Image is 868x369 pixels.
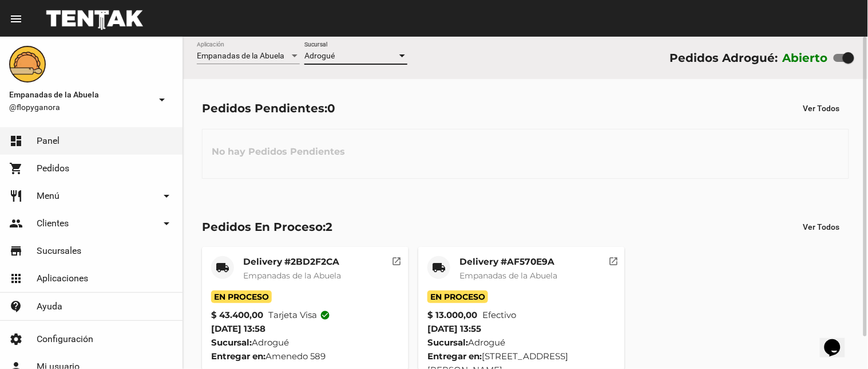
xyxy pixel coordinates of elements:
[211,291,272,303] span: En Proceso
[155,93,169,107] mat-icon: arrow_drop_down
[9,189,23,203] mat-icon: restaurant
[197,51,284,60] span: Empanadas de la Abuela
[9,101,150,113] span: @flopyganora
[211,351,265,362] strong: Entregar en:
[482,308,516,322] span: Efectivo
[9,217,23,230] mat-icon: people
[37,301,62,312] span: Ayuda
[459,270,557,281] span: Empanadas de la Abuela
[211,336,399,350] div: Adrogué
[803,104,840,113] span: Ver Todos
[243,270,341,281] span: Empanadas de la Abuela
[9,134,23,148] mat-icon: dashboard
[202,218,332,236] div: Pedidos En Proceso:
[783,49,829,67] label: Abierto
[268,308,331,322] span: Tarjeta visa
[392,254,402,265] mat-icon: open_in_new
[9,88,150,101] span: Empanadas de la Abuela
[427,336,616,350] div: Adrogué
[327,101,335,115] span: 0
[160,217,173,230] mat-icon: arrow_drop_down
[37,218,69,229] span: Clientes
[203,135,354,169] h3: No hay Pedidos Pendientes
[820,323,857,358] iframe: chat widget
[427,323,481,334] span: [DATE] 13:55
[37,245,81,257] span: Sucursales
[427,351,482,362] strong: Entregar en:
[427,291,488,303] span: En Proceso
[202,99,335,117] div: Pedidos Pendientes:
[9,244,23,258] mat-icon: store
[9,300,23,313] mat-icon: contact_support
[211,308,263,322] strong: $ 43.400,00
[459,256,557,268] mat-card-title: Delivery #AF570E9A
[427,308,477,322] strong: $ 13.000,00
[427,337,468,348] strong: Sucursal:
[37,273,88,284] span: Aplicaciones
[9,46,46,83] img: f0136945-ed32-4f7c-91e3-a375bc4bb2c5.png
[37,135,60,147] span: Panel
[669,49,778,67] div: Pedidos Adrogué:
[243,256,341,268] mat-card-title: Delivery #2BD2F2CA
[9,12,23,26] mat-icon: menu
[37,190,60,202] span: Menú
[211,350,399,363] div: Amenedo 589
[320,310,331,320] mat-icon: check_circle
[216,261,229,274] mat-icon: local_shipping
[794,98,849,119] button: Ver Todos
[432,261,446,274] mat-icon: local_shipping
[37,333,93,345] span: Configuración
[9,272,23,285] mat-icon: apps
[803,222,840,231] span: Ver Todos
[326,220,332,234] span: 2
[9,162,23,175] mat-icon: shopping_cart
[304,51,335,60] span: Adrogué
[211,337,252,348] strong: Sucursal:
[794,217,849,237] button: Ver Todos
[211,323,265,334] span: [DATE] 13:58
[608,254,619,265] mat-icon: open_in_new
[37,163,69,174] span: Pedidos
[9,332,23,346] mat-icon: settings
[160,189,173,203] mat-icon: arrow_drop_down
